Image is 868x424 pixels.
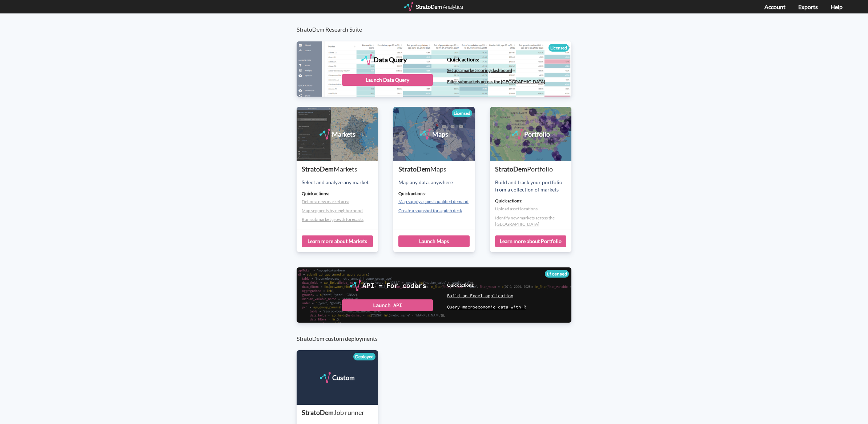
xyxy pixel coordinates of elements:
[374,54,407,65] div: Data Query
[398,208,462,213] a: Create a snapshot for a pitch deck
[342,74,433,86] div: Launch Data Query
[831,3,843,10] a: Help
[398,165,475,174] div: StratoDem
[342,299,433,311] div: Launch API
[302,217,363,222] a: Run submarket growth forecasts
[398,179,475,186] div: Map any data, anywhere
[302,179,378,186] div: Select and analyze any market
[398,199,469,204] a: Map supply against qualified demand
[548,44,569,52] div: Licensed
[447,57,545,62] h4: Quick actions:
[302,191,378,196] h4: Quick actions:
[398,235,470,247] div: Launch Maps
[297,323,579,342] h3: StratoDem custom deployments
[332,129,355,140] div: Markets
[495,206,538,211] a: Upload asset locations
[334,165,357,173] span: Markets
[362,280,426,291] div: API - For coders
[495,198,571,203] h4: Quick actions:
[447,283,526,287] h4: Quick actions:
[524,129,550,140] div: Portfolio
[495,179,571,193] div: Build and track your portfolio from a collection of markets
[495,165,571,174] div: StratoDem
[398,191,475,196] h4: Quick actions:
[798,3,818,10] a: Exports
[527,165,553,173] span: Portfolio
[334,408,364,416] span: Job runner
[302,199,349,204] a: Define a new market area
[447,293,513,298] a: Build an Excel application
[302,165,378,174] div: StratoDem
[447,79,545,84] a: Filter submarkets across the [GEOGRAPHIC_DATA]
[495,215,555,227] a: Identify new markets across the [GEOGRAPHIC_DATA]
[432,129,448,140] div: Maps
[495,235,566,247] div: Learn more about Portfolio
[452,109,472,117] div: Licensed
[447,304,526,310] a: Query macroeconomic data with R
[353,353,375,360] div: Deployed
[764,3,785,10] a: Account
[545,270,569,278] div: Licensed
[297,13,579,33] h3: StratoDem Research Suite
[447,68,512,73] a: Set up a market scoring dashboard
[332,372,355,383] div: Custom
[302,235,373,247] div: Learn more about Markets
[430,165,446,173] span: Maps
[302,208,363,213] a: Map segments by neighborhood
[302,408,378,417] div: StratoDem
